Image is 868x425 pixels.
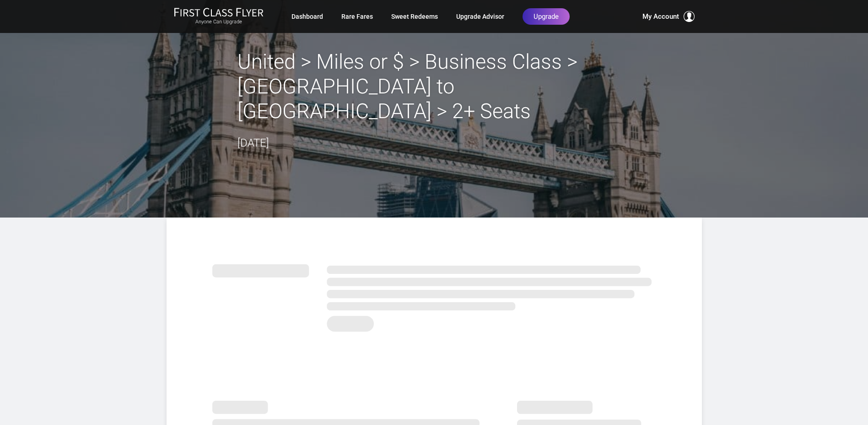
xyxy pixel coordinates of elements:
[642,11,695,22] button: My Account
[456,8,504,25] a: Upgrade Advisor
[341,8,373,25] a: Rare Fares
[642,11,679,22] span: My Account
[523,8,570,25] a: Upgrade
[174,7,264,26] a: First Class FlyerAnyone Can Upgrade
[174,7,264,17] img: First Class Flyer
[237,136,269,149] time: [DATE]
[212,254,656,337] img: summary.svg
[174,19,264,25] small: Anyone Can Upgrade
[391,8,438,25] a: Sweet Redeems
[291,8,323,25] a: Dashboard
[237,49,631,124] h2: United > Miles or $ > Business Class > ‎[GEOGRAPHIC_DATA] to [GEOGRAPHIC_DATA] > 2+ Seats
